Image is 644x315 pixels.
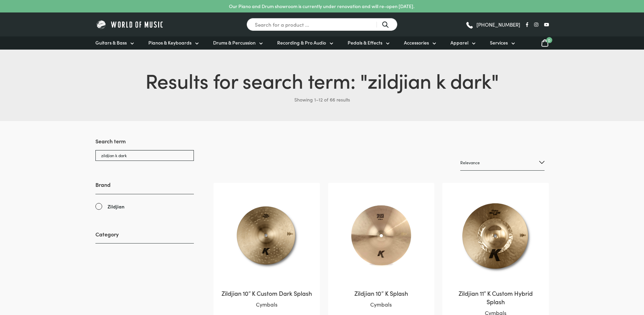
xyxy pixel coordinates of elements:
img: Zildjian 10" K Custom Dark Splash [220,190,313,282]
img: World of Music [95,19,165,30]
img: Zildjian 10" K Splash [335,190,428,282]
span: Pedals & Effects [348,39,382,46]
iframe: Chat with our support team [546,241,644,315]
p: Showing 1–12 of 66 results [95,94,549,105]
a: Zildjian [95,203,194,210]
select: Shop order [460,155,545,171]
div: Brand [95,181,194,210]
span: Apparel [450,39,468,46]
span: Guitars & Bass [95,39,127,46]
p: Our Piano and Drum showroom is currently under renovation and will re-open [DATE]. [229,3,414,10]
img: Zildjian 11" K Custom Hybrid Splash [449,190,542,282]
h3: Brand [95,181,194,194]
input: Search products... [95,150,194,161]
span: zildjian k dark [368,66,491,94]
span: Recording & Pro Audio [277,39,326,46]
span: [PHONE_NUMBER] [476,22,520,27]
h2: Zildjian 10″ K Custom Dark Splash [220,289,313,297]
h3: Category [95,230,194,244]
h3: Search term [95,137,194,150]
span: Pianos & Keyboards [148,39,192,46]
span: Zildjian [108,203,124,210]
span: Drums & Percussion [213,39,256,46]
h1: Results for search term: " " [95,66,549,94]
input: Search for a product ... [246,18,398,31]
span: Services [490,39,508,46]
p: Cymbals [335,300,428,309]
span: Accessories [404,39,429,46]
span: 0 [546,37,552,43]
p: Cymbals [220,300,313,309]
a: [PHONE_NUMBER] [465,20,520,30]
h2: Zildjian 11″ K Custom Hybrid Splash [449,289,542,306]
h2: Zildjian 10″ K Splash [335,289,428,297]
